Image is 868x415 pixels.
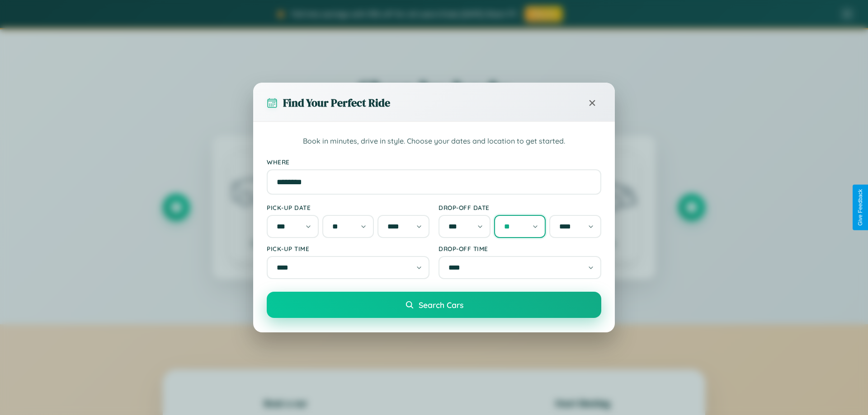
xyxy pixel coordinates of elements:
[267,204,429,211] label: Pick-up Date
[419,300,463,310] span: Search Cars
[267,158,601,166] label: Where
[283,95,390,110] h3: Find Your Perfect Ride
[439,204,601,211] label: Drop-off Date
[267,292,601,318] button: Search Cars
[439,245,601,252] label: Drop-off Time
[267,245,429,252] label: Pick-up Time
[267,135,601,147] p: Book in minutes, drive in style. Choose your dates and location to get started.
